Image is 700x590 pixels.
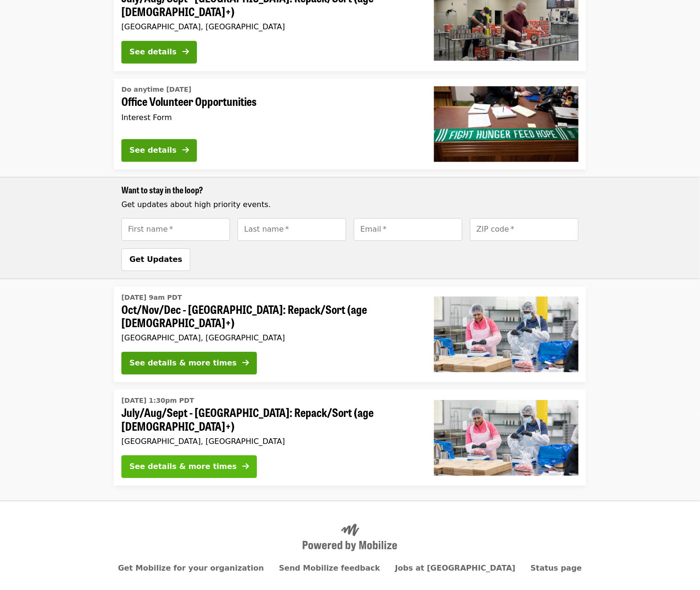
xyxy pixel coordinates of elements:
[121,563,579,574] nav: Primary footer navigation
[531,564,582,573] a: Status page
[470,218,579,241] input: [object Object]
[279,564,380,573] a: Send Mobilize feedback
[434,86,579,162] img: Office Volunteer Opportunities organized by Oregon Food Bank
[121,218,230,241] input: [object Object]
[129,255,182,264] span: Get Updates
[121,183,203,196] span: Want to stay in the loop?
[121,139,197,162] button: See details
[129,145,177,156] div: See details
[434,400,579,476] img: July/Aug/Sept - Beaverton: Repack/Sort (age 10+) organized by Oregon Food Bank
[434,296,579,372] img: Oct/Nov/Dec - Beaverton: Repack/Sort (age 10+) organized by Oregon Food Bank
[129,461,237,472] div: See details & more times
[121,22,419,31] div: [GEOGRAPHIC_DATA], [GEOGRAPHIC_DATA]
[121,200,271,209] span: Get updates about high priority events.
[303,524,397,551] img: Powered by Mobilize
[121,293,182,303] time: [DATE] 9am PDT
[121,41,197,63] button: See details
[114,390,586,486] a: See details for "July/Aug/Sept - Beaverton: Repack/Sort (age 10+)"
[238,218,346,241] input: [object Object]
[129,46,177,58] div: See details
[121,406,419,433] span: July/Aug/Sept - [GEOGRAPHIC_DATA]: Repack/Sort (age [DEMOGRAPHIC_DATA]+)
[114,78,586,169] a: See details for "Office Volunteer Opportunities"
[121,352,257,374] button: See details & more times
[121,113,172,122] span: Interest Form
[114,286,586,382] a: See details for "Oct/Nov/Dec - Beaverton: Repack/Sort (age 10+)"
[121,455,257,478] button: See details & more times
[121,396,194,406] time: [DATE] 1:30pm PDT
[182,47,189,56] i: arrow-right icon
[395,564,516,573] a: Jobs at [GEOGRAPHIC_DATA]
[242,358,249,367] i: arrow-right icon
[121,95,419,108] span: Office Volunteer Opportunities
[121,86,191,93] span: Do anytime [DATE]
[129,357,237,369] div: See details & more times
[121,303,419,330] span: Oct/Nov/Dec - [GEOGRAPHIC_DATA]: Repack/Sort (age [DEMOGRAPHIC_DATA]+)
[121,333,419,342] div: [GEOGRAPHIC_DATA], [GEOGRAPHIC_DATA]
[354,218,462,241] input: [object Object]
[182,146,189,155] i: arrow-right icon
[118,564,264,573] a: Get Mobilize for your organization
[121,248,190,271] button: Get Updates
[242,462,249,471] i: arrow-right icon
[121,437,419,446] div: [GEOGRAPHIC_DATA], [GEOGRAPHIC_DATA]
